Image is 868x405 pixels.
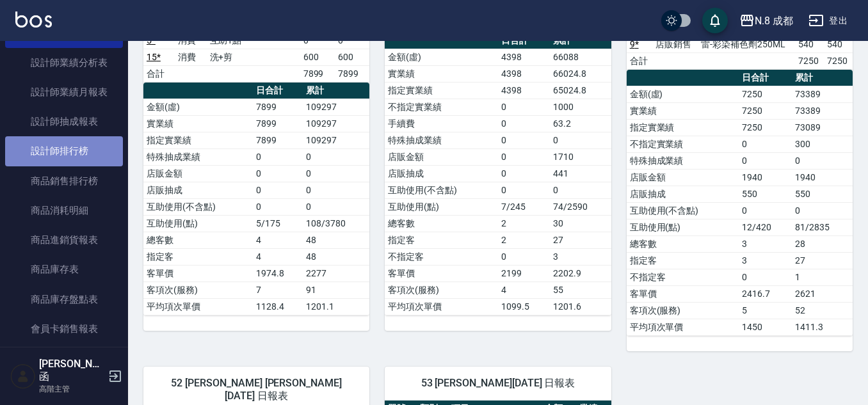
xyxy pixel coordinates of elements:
[739,169,792,186] td: 1940
[303,99,369,115] td: 109297
[755,13,793,29] div: N.8 成都
[253,115,303,132] td: 7899
[498,198,550,215] td: 7/245
[739,86,792,102] td: 7250
[385,115,498,132] td: 手續費
[498,49,550,65] td: 4398
[498,298,550,315] td: 1099.5
[739,252,792,269] td: 3
[5,166,123,196] a: 商品銷售排行榜
[385,298,498,315] td: 平均項次單價
[143,115,253,132] td: 實業績
[550,65,611,82] td: 66024.8
[143,248,253,265] td: 指定客
[627,86,739,102] td: 金額(虛)
[385,132,498,148] td: 特殊抽成業績
[792,319,853,335] td: 1411.3
[5,77,123,107] a: 設計師業績月報表
[792,102,853,119] td: 73389
[627,302,739,319] td: 客項次(服務)
[498,165,550,182] td: 0
[175,49,206,65] td: 消費
[739,136,792,152] td: 0
[385,148,498,165] td: 店販金額
[143,99,253,115] td: 金額(虛)
[143,83,369,315] table: a dense table
[498,148,550,165] td: 0
[5,255,123,284] a: 商品庫存表
[143,165,253,182] td: 店販金額
[5,48,123,77] a: 設計師業績分析表
[550,82,611,99] td: 65024.8
[15,12,52,28] img: Logo
[627,202,739,219] td: 互助使用(不含點)
[400,377,595,390] span: 53 [PERSON_NAME][DATE] 日報表
[627,235,739,252] td: 總客數
[498,215,550,232] td: 2
[792,235,853,252] td: 28
[143,298,253,315] td: 平均項次單價
[550,148,611,165] td: 1710
[498,99,550,115] td: 0
[385,232,498,248] td: 指定客
[739,319,792,335] td: 1450
[627,52,653,69] td: 合計
[734,8,798,34] button: N.8 成都
[5,107,123,136] a: 設計師抽成報表
[627,319,739,335] td: 平均項次單價
[550,198,611,215] td: 74/2590
[792,119,853,136] td: 73089
[627,136,739,152] td: 不指定實業績
[652,36,698,52] td: 店販銷售
[335,49,369,65] td: 600
[303,248,369,265] td: 48
[253,265,303,282] td: 1974.8
[253,148,303,165] td: 0
[739,269,792,285] td: 0
[385,65,498,82] td: 實業績
[253,99,303,115] td: 7899
[792,136,853,152] td: 300
[143,265,253,282] td: 客單價
[498,248,550,265] td: 0
[253,298,303,315] td: 1128.4
[792,219,853,235] td: 81/2835
[550,132,611,148] td: 0
[627,285,739,302] td: 客單價
[303,132,369,148] td: 109297
[550,99,611,115] td: 1000
[303,298,369,315] td: 1201.1
[627,252,739,269] td: 指定客
[498,265,550,282] td: 2199
[335,65,369,82] td: 7899
[39,358,104,383] h5: [PERSON_NAME]函
[385,33,611,315] table: a dense table
[824,36,853,52] td: 540
[792,169,853,186] td: 1940
[303,83,369,99] th: 累計
[300,49,335,65] td: 600
[5,344,123,373] a: 服務扣項明細表
[739,219,792,235] td: 12/420
[627,70,853,336] table: a dense table
[498,282,550,298] td: 4
[143,215,253,232] td: 互助使用(點)
[803,9,853,33] button: 登出
[5,314,123,344] a: 會員卡銷售報表
[385,215,498,232] td: 總客數
[498,82,550,99] td: 4398
[207,49,300,65] td: 洗+剪
[143,282,253,298] td: 客項次(服務)
[143,232,253,248] td: 總客數
[550,115,611,132] td: 63.2
[385,165,498,182] td: 店販抽成
[385,265,498,282] td: 客單價
[253,182,303,198] td: 0
[739,235,792,252] td: 3
[498,182,550,198] td: 0
[550,298,611,315] td: 1201.6
[5,196,123,225] a: 商品消耗明細
[303,232,369,248] td: 48
[792,302,853,319] td: 52
[385,282,498,298] td: 客項次(服務)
